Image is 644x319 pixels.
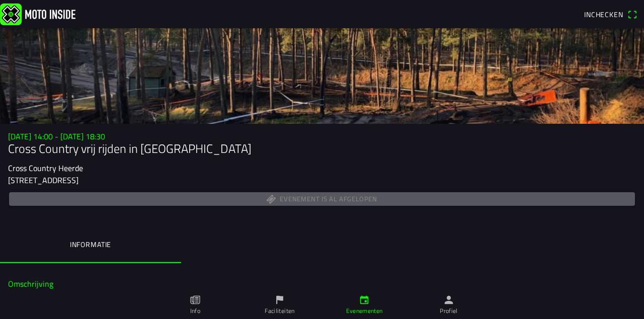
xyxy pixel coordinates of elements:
ion-label: Evenementen [346,306,383,315]
ion-label: Profiel [440,306,458,315]
ion-icon: paper [190,294,201,305]
ion-icon: flag [274,294,285,305]
h3: Omschrijving [8,279,636,289]
h3: [DATE] 14:00 - [DATE] 18:30 [8,132,636,141]
ion-text: [STREET_ADDRESS] [8,174,78,186]
a: Incheckenqr scanner [579,6,642,23]
ion-icon: calendar [359,294,370,305]
ion-label: Info [190,306,200,315]
ion-icon: person [443,294,454,305]
ion-label: Informatie [70,239,111,250]
ion-label: Faciliteiten [265,306,294,315]
ion-text: Cross Country Heerde [8,162,83,174]
h1: Cross Country vrij rijden in [GEOGRAPHIC_DATA] [8,141,636,156]
span: Inchecken [584,9,623,20]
